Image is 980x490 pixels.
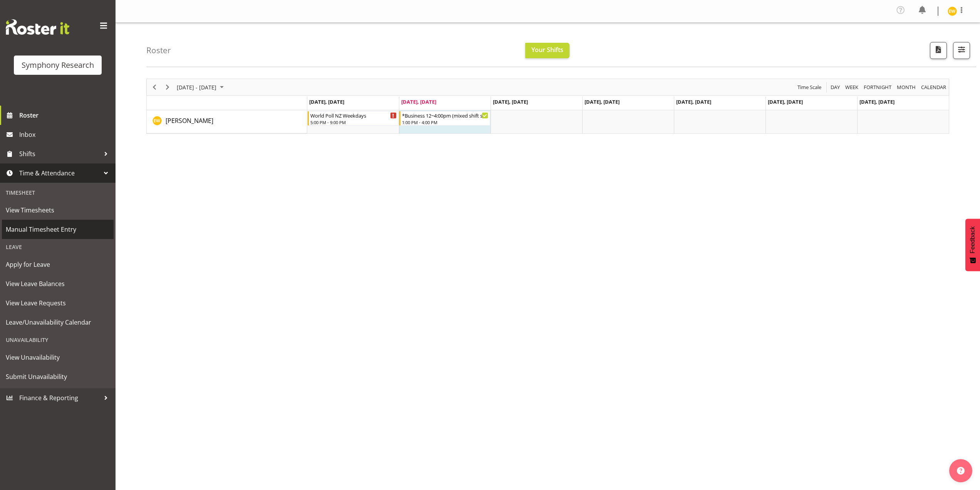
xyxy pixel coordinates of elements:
[6,278,110,290] span: View Leave Balances
[399,111,490,126] div: Enrica Walsh"s event - *Business 12~4:00pm (mixed shift start times) Begin From Tuesday, Septembe...
[146,79,949,134] div: Timeline Week of September 9, 2025
[585,98,620,105] span: [DATE], [DATE]
[969,226,976,253] span: Feedback
[863,83,893,92] button: Fortnight
[308,111,399,126] div: Enrica Walsh"s event - World Poll NZ Weekdays Begin From Monday, September 8, 2025 at 5:00:00 PM ...
[2,367,114,386] a: Submit Unavailability
[859,98,895,105] span: [DATE], [DATE]
[176,83,217,92] span: [DATE] - [DATE]
[6,371,110,382] span: Submit Unavailability
[844,83,860,92] button: Timeline Week
[309,98,344,105] span: [DATE], [DATE]
[6,204,110,216] span: View Timesheets
[797,83,822,92] span: Time Scale
[6,224,110,235] span: Manual Timesheet Entry
[957,467,965,475] img: help-xxl-2.png
[6,297,110,309] span: View Leave Requests
[2,200,114,220] a: View Timesheets
[19,148,100,160] span: Shifts
[493,98,528,105] span: [DATE], [DATE]
[863,83,892,92] span: Fortnight
[307,110,949,133] table: Timeline Week of September 9, 2025
[525,43,570,58] button: Your Shifts
[676,98,711,105] span: [DATE], [DATE]
[22,59,94,71] div: Symphony Research
[19,167,100,179] span: Time & Attendance
[6,352,110,363] span: View Unavailability
[2,274,114,293] a: View Leave Balances
[2,255,114,274] a: Apply for Leave
[310,111,397,119] div: World Poll NZ Weekdays
[796,83,823,92] button: Time Scale
[2,293,114,313] a: View Leave Requests
[19,129,112,140] span: Inbox
[19,392,100,404] span: Finance & Reporting
[953,42,970,59] button: Filter Shifts
[402,111,488,119] div: *Business 12~4:00pm (mixed shift start times)
[2,239,114,255] div: Leave
[147,110,307,133] td: Enrica Walsh resource
[2,220,114,239] a: Manual Timesheet Entry
[896,83,917,92] button: Timeline Month
[166,116,213,125] a: [PERSON_NAME]
[920,83,948,92] button: Month
[149,83,160,92] button: Previous
[844,83,859,92] span: Week
[2,313,114,332] a: Leave/Unavailability Calendar
[2,185,114,200] div: Timesheet
[531,45,563,54] span: Your Shifts
[965,219,980,271] button: Feedback - Show survey
[896,83,916,92] span: Month
[6,317,110,328] span: Leave/Unavailability Calendar
[176,83,227,92] button: September 08 - 14, 2025
[2,332,114,348] div: Unavailability
[948,7,957,16] img: enrica-walsh11863.jpg
[401,98,436,105] span: [DATE], [DATE]
[6,19,69,35] img: Rosterit website logo
[310,119,397,125] div: 5:00 PM - 9:00 PM
[920,83,947,92] span: calendar
[830,83,841,92] span: Day
[19,109,112,121] span: Roster
[161,79,174,95] div: Next
[2,348,114,367] a: View Unavailability
[768,98,803,105] span: [DATE], [DATE]
[6,259,110,270] span: Apply for Leave
[402,119,488,125] div: 1:00 PM - 4:00 PM
[829,83,841,92] button: Timeline Day
[146,46,171,55] h4: Roster
[148,79,161,95] div: Previous
[162,83,173,92] button: Next
[930,42,947,59] button: Download a PDF of the roster according to the set date range.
